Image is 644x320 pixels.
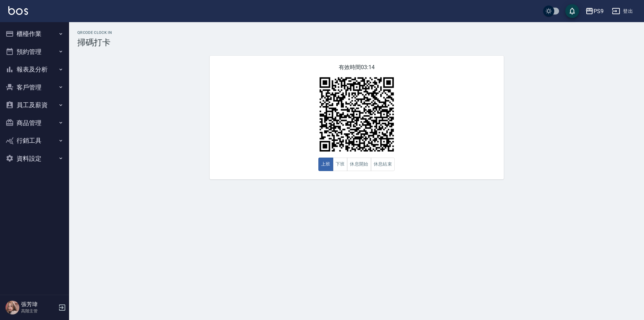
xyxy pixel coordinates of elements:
[3,150,66,168] button: 資料設定
[210,56,504,179] div: 有效時間 03:14
[21,301,56,308] h5: 張芳瑋
[3,25,66,43] button: 櫃檯作業
[77,38,636,47] h3: 掃碼打卡
[3,114,66,132] button: 商品管理
[8,6,28,15] img: Logo
[3,43,66,61] button: 預約管理
[333,158,348,171] button: 下班
[77,30,636,35] h2: QRcode Clock In
[347,158,371,171] button: 休息開始
[594,7,604,16] div: PS9
[583,4,606,18] button: PS9
[21,308,56,314] p: 高階主管
[6,301,19,314] img: Person
[371,158,395,171] button: 休息結束
[3,60,66,78] button: 報表及分析
[565,4,579,18] button: save
[3,132,66,150] button: 行銷工具
[3,78,66,96] button: 客戶管理
[318,158,333,171] button: 上班
[609,5,636,18] button: 登出
[3,96,66,114] button: 員工及薪資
